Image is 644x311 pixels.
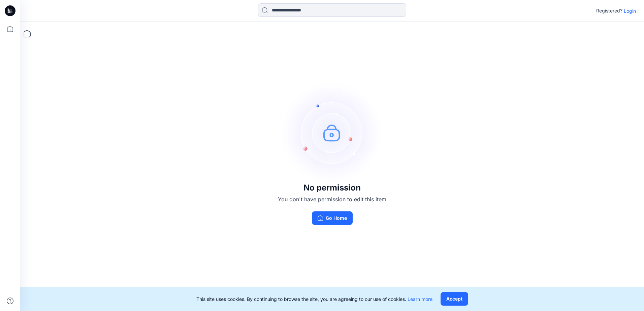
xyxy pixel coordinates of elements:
p: You don't have permission to edit this item [278,195,386,203]
img: no-perm.svg [282,82,383,183]
button: Accept [441,292,468,306]
p: This site uses cookies. By continuing to browse the site, you are agreeing to our use of cookies. [196,296,432,303]
a: Learn more [408,296,432,302]
p: Login [624,7,636,14]
h3: No permission [278,183,386,193]
p: Registered? [596,7,622,15]
button: Go Home [312,211,353,225]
